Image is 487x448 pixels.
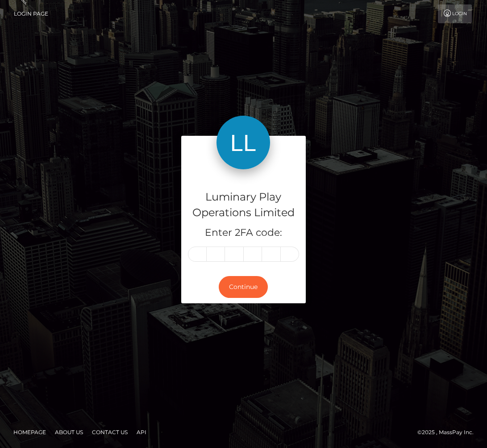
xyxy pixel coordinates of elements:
a: Login [438,4,472,23]
a: Login Page [14,4,48,23]
a: Homepage [10,425,50,439]
a: Contact Us [88,425,131,439]
div: © 2025 , MassPay Inc. [417,427,480,437]
a: API [133,425,150,439]
h4: Luminary Play Operations Limited [188,189,300,221]
a: About Us [51,425,87,439]
h5: Enter 2FA code: [188,226,300,240]
button: Continue [219,276,268,298]
img: Luminary Play Operations Limited [216,116,270,169]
